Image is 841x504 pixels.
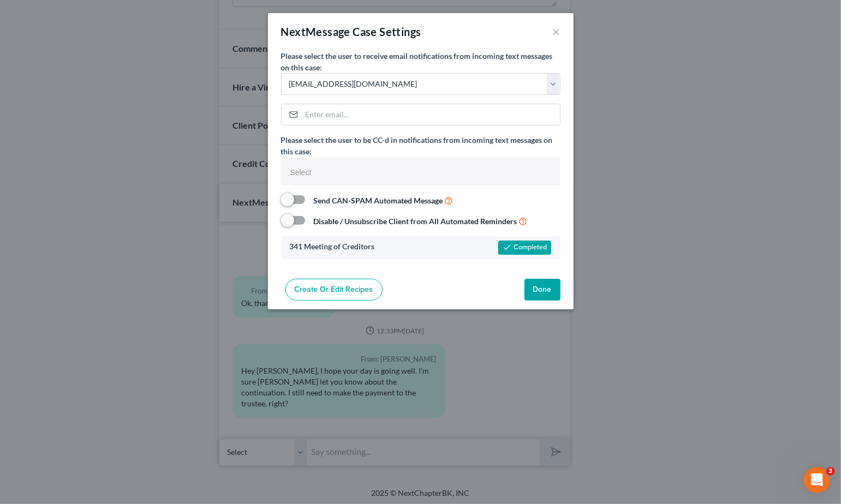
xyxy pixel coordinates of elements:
[524,279,560,301] button: Done
[553,25,560,38] button: ×
[281,50,560,73] label: Please select the user to receive email notifications from incoming text messages on this case:
[302,104,560,125] input: Enter email...
[804,467,830,493] iframe: Intercom live chat
[498,241,551,255] div: Completed
[826,467,835,476] span: 3
[281,134,560,157] label: Please select the user to be CC-d in notifications from incoming text messages on this case:
[281,24,421,39] div: NextMessage Case Settings
[285,279,383,301] a: Create or Edit Recipes
[314,196,443,205] strong: Send CAN-SPAM Automated Message
[290,241,375,252] label: 341 Meeting of Creditors
[314,217,517,226] strong: Disable / Unsubscribe Client from All Automated Reminders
